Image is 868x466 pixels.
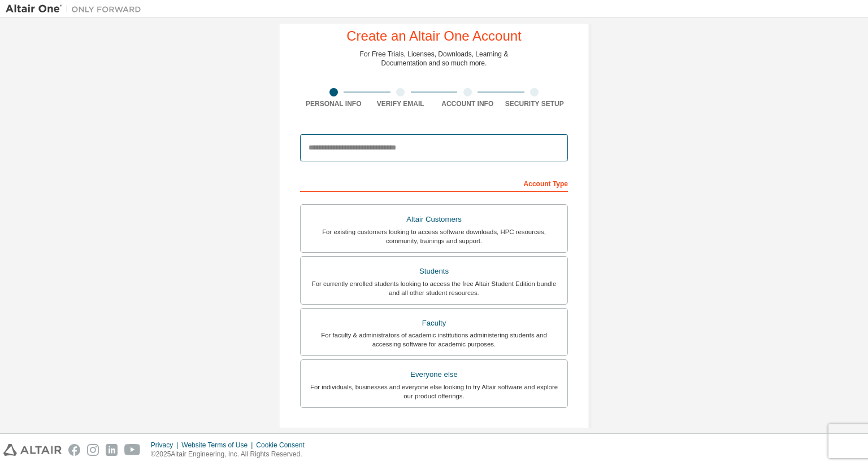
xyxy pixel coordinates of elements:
div: Security Setup [501,99,568,108]
div: For individuals, businesses and everyone else looking to try Altair software and explore our prod... [307,383,561,401]
img: Altair One [6,3,147,15]
img: instagram.svg [87,444,99,456]
div: For faculty & administrators of academic institutions administering students and accessing softwa... [307,331,561,349]
img: youtube.svg [124,444,141,456]
div: Students [307,263,561,279]
div: For existing customers looking to access software downloads, HPC resources, community, trainings ... [307,227,561,245]
div: Create an Altair One Account [346,29,522,43]
p: © 2025 Altair Engineering, Inc. All Rights Reserved. [151,450,311,459]
div: Verify Email [367,99,435,108]
div: Cookie Consent [256,441,311,450]
div: Website Terms of Use [181,441,256,450]
div: Altair Customers [307,212,561,227]
img: linkedin.svg [106,444,118,456]
img: facebook.svg [68,444,80,456]
div: Personal Info [300,99,367,108]
div: Faculty [307,315,561,331]
div: Privacy [151,441,181,450]
div: Account Type [300,174,568,192]
div: For Free Trials, Licenses, Downloads, Learning & Documentation and so much more. [360,50,509,68]
div: Account Info [434,99,501,108]
div: Everyone else [307,367,561,383]
div: Your Profile [300,425,568,443]
img: altair_logo.svg [3,444,62,456]
div: For currently enrolled students looking to access the free Altair Student Edition bundle and all ... [307,279,561,297]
